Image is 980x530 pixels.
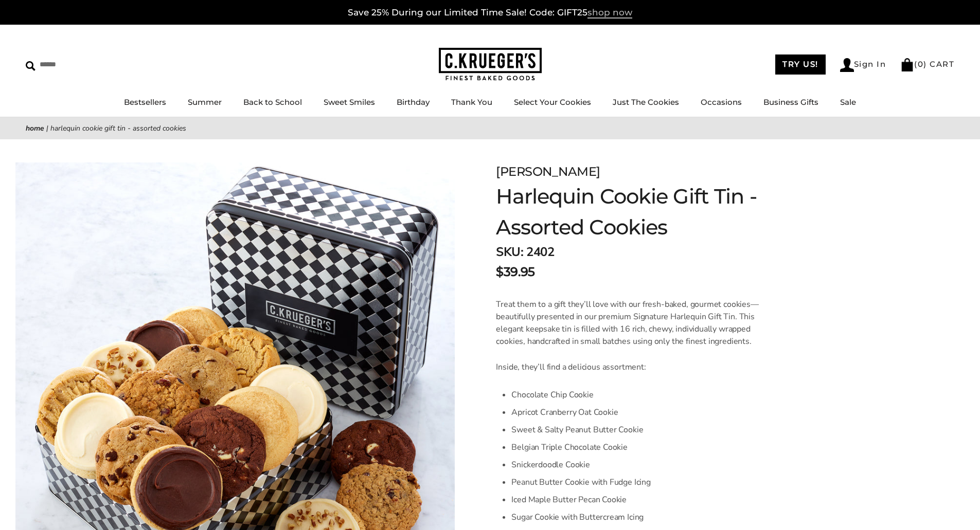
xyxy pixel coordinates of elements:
[46,123,48,133] span: |
[514,97,591,107] a: Select Your Cookies
[188,97,222,107] a: Summer
[26,123,44,133] a: Home
[511,473,777,491] li: Peanut Butter Cookie with Fudge Icing
[900,59,954,69] a: (0) CART
[918,59,924,69] span: 0
[496,263,534,281] span: $39.95
[511,456,777,473] li: Snickerdoodle Cookie
[348,7,632,19] a: Save 25% During our Limited Time Sale! Code: GIFT25shop now
[451,97,492,107] a: Thank You
[496,361,777,373] p: Inside, they’ll find a delicious assortment:
[243,97,302,107] a: Back to School
[496,162,824,181] div: [PERSON_NAME]
[496,298,777,348] p: Treat them to a gift they’ll love with our fresh-baked, gourmet cookies—beautifully presented in ...
[511,386,777,404] li: Chocolate Chip Cookie
[439,48,542,81] img: C.KRUEGER'S
[26,61,35,71] img: Search
[775,54,826,75] a: TRY US!
[26,57,148,72] input: Search
[496,244,523,260] strong: SKU:
[511,438,777,456] li: Belgian Triple Chocolate Cookie
[613,97,679,107] a: Just The Cookies
[511,508,777,526] li: Sugar Cookie with Buttercream Icing
[50,123,186,133] span: Harlequin Cookie Gift Tin - Assorted Cookies
[324,97,375,107] a: Sweet Smiles
[840,97,856,107] a: Sale
[840,58,886,72] a: Sign In
[511,404,777,421] li: Apricot Cranberry Oat Cookie
[701,97,742,107] a: Occasions
[124,97,166,107] a: Bestsellers
[587,7,632,19] span: shop now
[397,97,430,107] a: Birthday
[900,58,914,71] img: Bag
[26,122,954,134] nav: breadcrumbs
[526,244,554,260] span: 2402
[840,58,854,72] img: Account
[763,97,818,107] a: Business Gifts
[496,181,824,243] h1: Harlequin Cookie Gift Tin - Assorted Cookies
[511,421,777,438] li: Sweet & Salty Peanut Butter Cookie
[511,491,777,508] li: Iced Maple Butter Pecan Cookie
